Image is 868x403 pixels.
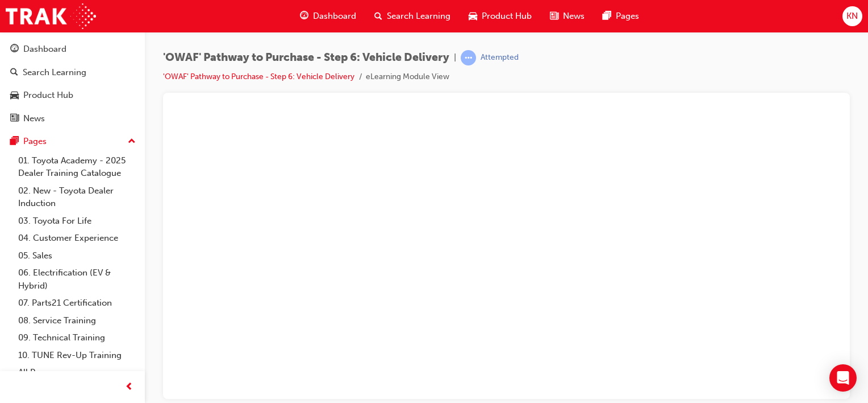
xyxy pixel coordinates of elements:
span: up-icon [128,134,136,149]
a: pages-iconPages [594,5,648,28]
a: 03. Toyota For Life [14,212,140,230]
a: All Pages [14,364,140,381]
div: Search Learning [23,66,86,79]
a: Search Learning [5,62,140,83]
button: DashboardSearch LearningProduct HubNews [5,36,140,131]
a: 04. Customer Experience [14,229,140,247]
a: Product Hub [5,85,140,106]
button: KN [842,6,862,26]
span: prev-icon [125,380,133,394]
div: Dashboard [23,43,66,56]
a: 05. Sales [14,247,140,265]
span: search-icon [10,68,18,78]
span: news-icon [10,114,19,124]
div: News [23,112,45,125]
a: 09. Technical Training [14,329,140,347]
a: 'OWAF' Pathway to Purchase - Step 6: Vehicle Delivery [163,72,354,81]
span: Dashboard [313,10,356,23]
span: | [454,51,456,64]
span: Pages [616,10,639,23]
a: car-iconProduct Hub [460,5,541,28]
span: guage-icon [300,9,308,23]
span: car-icon [469,9,477,23]
div: Pages [23,135,47,148]
li: eLearning Module View [366,71,449,84]
a: Dashboard [5,39,140,60]
a: 07. Parts21 Certification [14,294,140,312]
a: 02. New - Toyota Dealer Induction [14,182,140,212]
span: news-icon [550,9,558,23]
span: car-icon [10,91,19,101]
span: 'OWAF' Pathway to Purchase - Step 6: Vehicle Delivery [163,51,449,64]
a: 08. Service Training [14,312,140,330]
a: search-iconSearch Learning [365,5,460,28]
a: News [5,108,140,129]
button: Pages [5,131,140,152]
a: guage-iconDashboard [291,5,365,28]
span: learningRecordVerb_ATTEMPT-icon [461,50,476,65]
a: 01. Toyota Academy - 2025 Dealer Training Catalogue [14,152,140,182]
span: Product Hub [482,10,532,23]
span: KN [846,10,858,23]
img: Trak [6,3,96,29]
span: pages-icon [10,137,19,147]
a: news-iconNews [541,5,594,28]
div: Open Intercom Messenger [829,364,857,392]
div: Product Hub [23,89,73,102]
span: search-icon [374,9,382,23]
div: Attempted [481,52,519,63]
span: News [563,10,585,23]
a: 06. Electrification (EV & Hybrid) [14,264,140,294]
span: guage-icon [10,44,19,55]
a: 10. TUNE Rev-Up Training [14,347,140,364]
span: Search Learning [387,10,450,23]
span: pages-icon [603,9,611,23]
